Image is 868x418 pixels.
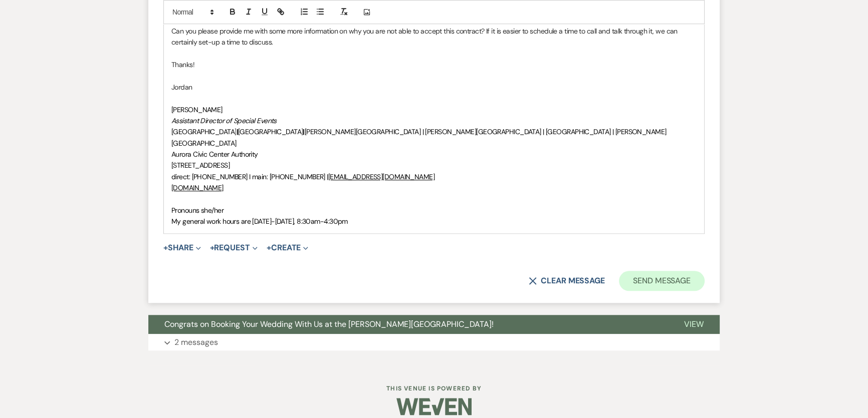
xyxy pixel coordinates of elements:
[148,334,720,351] button: 2 messages
[171,26,697,48] p: Can you please provide me with some more information on why you are not able to accept this contr...
[210,244,258,252] button: Request
[148,315,668,334] button: Congrats on Booking Your Wedding With Us at the [PERSON_NAME][GEOGRAPHIC_DATA]!
[684,319,704,329] span: View
[303,127,304,136] strong: |
[171,172,328,181] span: direct: [PHONE_NUMBER] I main: [PHONE_NUMBER] |
[171,82,697,93] p: Jordan
[529,277,605,285] button: Clear message
[171,206,224,215] span: Pronouns she/her
[668,315,720,334] button: View
[210,244,214,252] span: +
[171,105,223,114] span: [PERSON_NAME]
[164,319,494,329] span: Congrats on Booking Your Wedding With Us at the [PERSON_NAME][GEOGRAPHIC_DATA]!
[171,161,230,170] span: [STREET_ADDRESS]
[174,336,218,349] p: 2 messages
[171,116,277,125] em: Assistant Director of Special Events
[163,244,168,252] span: +
[171,217,348,226] span: My general work hours are [DATE]-[DATE], 8:30am-4:30pm
[163,244,201,252] button: Share
[267,244,308,252] button: Create
[171,127,666,147] span: [PERSON_NAME][GEOGRAPHIC_DATA] | [PERSON_NAME][GEOGRAPHIC_DATA] | [GEOGRAPHIC_DATA] | [PERSON_NAM...
[171,150,258,159] span: Aurora Civic Center Authority
[171,59,697,70] p: Thanks!
[238,127,303,136] span: [GEOGRAPHIC_DATA]
[171,183,224,192] a: [DOMAIN_NAME]
[267,244,271,252] span: +
[171,127,236,136] span: [GEOGRAPHIC_DATA]
[328,172,435,181] a: [EMAIL_ADDRESS][DOMAIN_NAME]
[236,127,238,136] strong: |
[619,271,705,291] button: Send Message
